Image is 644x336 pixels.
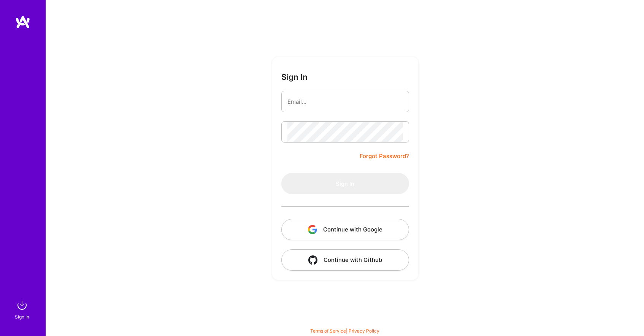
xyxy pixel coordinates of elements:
h3: Sign In [281,72,308,82]
div: © 2025 ATeams Inc., All rights reserved. [46,313,644,332]
img: logo [15,15,30,29]
img: sign in [14,298,30,313]
a: sign inSign In [16,298,30,321]
img: icon [308,225,317,234]
div: Sign In [15,313,29,321]
button: Sign In [281,173,409,194]
button: Continue with Google [281,219,409,240]
button: Continue with Github [281,249,409,271]
img: icon [308,255,317,265]
a: Forgot Password? [360,152,409,161]
a: Privacy Policy [349,328,379,334]
a: Terms of Service [310,328,346,334]
input: Email... [287,92,403,111]
span: | [310,328,379,334]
